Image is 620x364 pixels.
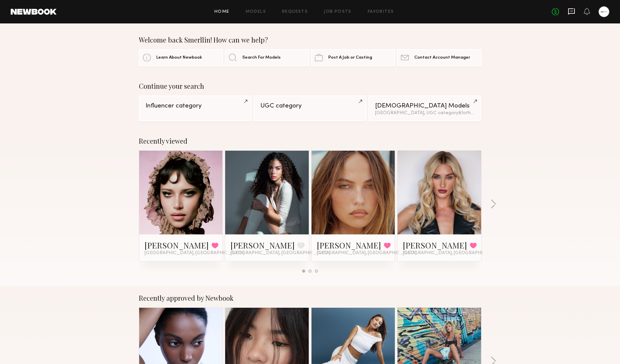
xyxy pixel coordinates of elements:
a: Home [214,10,230,14]
a: Search For Models [225,49,309,66]
span: Learn About Newbook [156,56,202,60]
div: Influencer category [146,103,245,109]
a: [PERSON_NAME] [317,240,381,250]
span: [GEOGRAPHIC_DATA], [GEOGRAPHIC_DATA] [231,250,330,256]
div: [GEOGRAPHIC_DATA], UGC category [375,111,474,116]
a: Favorites [368,10,394,14]
div: Continue your search [139,82,481,90]
div: [DEMOGRAPHIC_DATA] Models [375,103,474,109]
span: [GEOGRAPHIC_DATA], [GEOGRAPHIC_DATA] [317,250,417,256]
a: Contact Account Manager [397,49,481,66]
a: Job Posts [324,10,352,14]
a: [PERSON_NAME] [231,240,295,250]
div: UGC category [260,103,360,109]
a: [PERSON_NAME] [145,240,209,250]
span: Contact Account Manager [414,56,470,60]
a: Requests [282,10,308,14]
div: Welcome back Smerllin! How can we help? [139,36,481,44]
a: Influencer category [139,95,252,121]
span: [GEOGRAPHIC_DATA], [GEOGRAPHIC_DATA] [403,250,503,256]
a: Models [246,10,266,14]
a: [DEMOGRAPHIC_DATA] Models[GEOGRAPHIC_DATA], UGC category&1other filter [368,95,481,121]
div: Recently viewed [139,137,481,145]
div: Recently approved by Newbook [139,294,481,302]
a: Learn About Newbook [139,49,223,66]
span: Search For Models [242,56,281,60]
span: Post A Job or Casting [328,56,372,60]
a: UGC category [254,95,366,121]
a: Post A Job or Casting [311,49,395,66]
span: & 1 other filter [458,111,487,115]
a: [PERSON_NAME] [403,240,467,250]
span: [GEOGRAPHIC_DATA], [GEOGRAPHIC_DATA] [145,250,244,256]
